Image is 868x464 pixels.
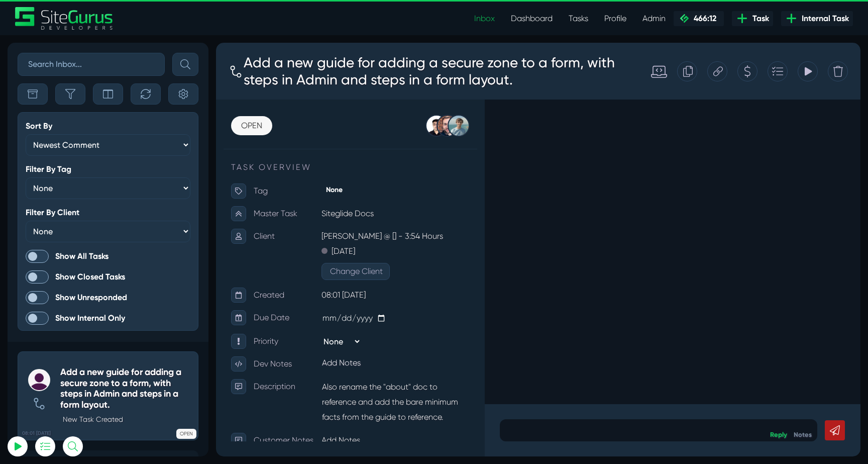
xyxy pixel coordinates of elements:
[521,19,541,39] div: Create a Quote
[15,73,56,92] a: OPEN
[38,336,105,351] p: Description
[503,9,561,29] a: Dashboard
[26,250,190,263] label: Show All Tasks
[461,19,481,39] div: Duplicate this Task
[105,336,254,383] p: Also rename the "about" doc to reference and add the bare minimum facts from the guide to reference.
[116,201,139,216] p: [DATE]
[105,163,254,178] p: Siteglide Docs
[15,7,114,30] img: Sitegurus Logo
[60,367,193,410] h5: Add a new guide for adding a secure zone to a form, with steps in Admin and steps in a form layout.
[15,119,254,131] p: TASK OVERVIEW
[105,220,174,237] button: Change Client
[33,177,143,199] button: Log In
[18,351,198,440] a: 08:01 [DATE] Add a new guide for adding a secure zone to a form, with steps in Admin and steps in...
[26,270,190,284] label: Show Closed Tasks
[22,430,51,437] b: 08:01 [DATE]
[674,11,724,26] a: 466:12
[561,9,596,29] a: Tasks
[38,186,105,201] p: Client
[554,388,571,396] a: Reply
[612,19,632,39] div: Delete Task
[552,19,572,39] div: Add to Task Drawer
[33,118,143,140] input: Email
[38,163,105,178] p: Master Task
[38,141,105,156] p: Tag
[18,53,165,76] input: Search Inbox...
[38,390,105,405] p: Customer Notes
[596,9,634,29] a: Profile
[105,245,254,260] p: 08:01 [DATE]
[27,7,410,50] h3: Add a new guide for adding a secure zone to a form, with steps in Admin and steps in a form layout.
[781,11,853,26] a: Internal Task
[732,11,773,26] a: Task
[105,186,254,201] p: [PERSON_NAME] @ [] - 3:54 Hours
[582,19,602,39] div: View Tracking Items
[105,142,131,152] span: None
[38,291,105,306] p: Priority
[176,429,196,439] span: OPEN
[491,19,511,39] div: Copy this Task URL
[38,267,105,283] p: Due Date
[425,21,451,37] div: Standard
[105,390,254,405] p: Add Notes
[634,9,674,29] a: Admin
[26,165,71,173] label: Filter By Tag
[38,314,105,329] p: Dev Notes
[26,291,190,304] label: Show Unresponded
[466,9,503,29] a: Inbox
[26,122,52,130] label: Sort By
[26,312,190,325] label: Show Internal Only
[690,14,716,23] span: 466:12
[38,245,105,260] p: Created
[748,13,769,25] span: Task
[578,388,596,396] a: Notes
[15,7,114,30] a: SiteGurus
[798,13,849,25] span: Internal Task
[26,209,79,217] label: Filter By Client
[63,414,193,425] p: New Task Created
[103,311,256,329] div: Add Notes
